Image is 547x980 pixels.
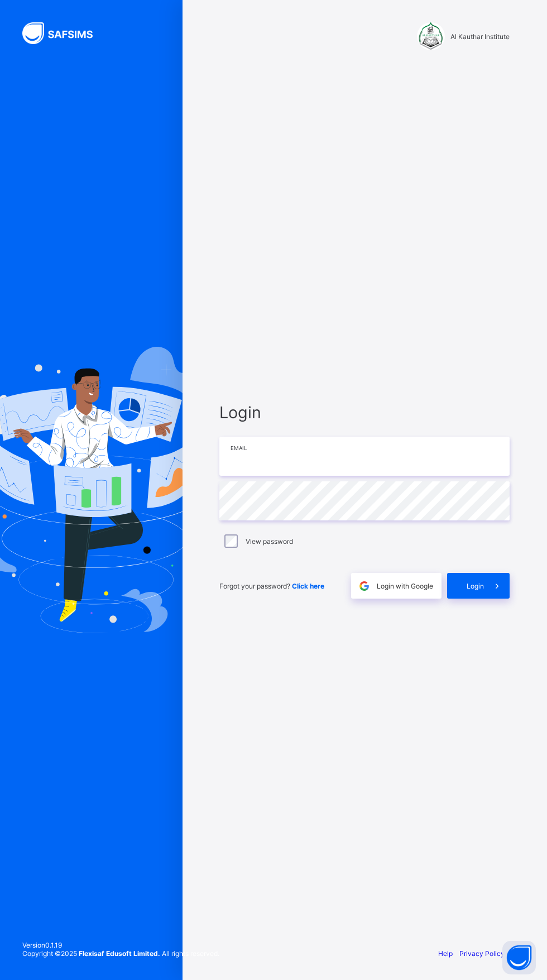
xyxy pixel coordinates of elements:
span: Login with Google [377,582,433,590]
img: SAFSIMS Logo [22,22,106,44]
span: Al Kauthar Institute [450,32,510,41]
a: Privacy Policy [459,949,505,958]
span: Login [219,403,510,422]
span: Forgot your password? [219,582,324,590]
button: Open asap [502,941,536,974]
label: View password [246,537,293,546]
img: google.396cfc9801f0270233282035f929180a.svg [358,580,371,592]
span: Version 0.1.19 [22,941,219,949]
a: Help [438,949,453,958]
span: Copyright © 2025 All rights reserved. [22,949,219,958]
strong: Flexisaf Edusoft Limited. [79,949,160,958]
span: Login [467,582,484,590]
a: Click here [292,582,324,590]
